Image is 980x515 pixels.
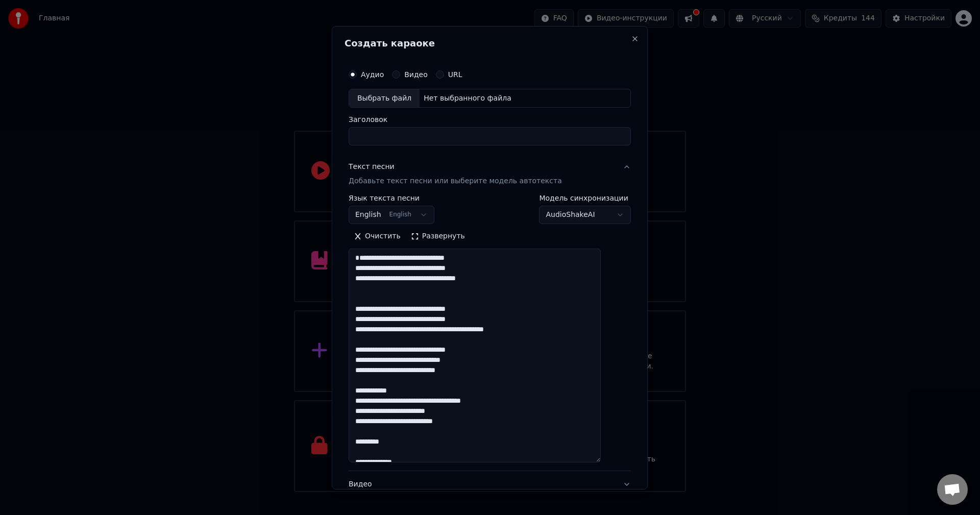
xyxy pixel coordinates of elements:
div: Нет выбранного файла [420,93,516,103]
label: Заголовок [349,116,631,123]
button: Текст песниДобавьте текст песни или выберите модель автотекста [349,154,631,194]
button: Развернуть [406,228,470,244]
h2: Создать караоке [345,38,635,47]
div: Текст песни [349,162,395,172]
p: Добавьте текст песни или выберите модель автотекста [349,176,562,186]
div: Текст песниДобавьте текст песни или выберите модель автотекста [349,194,631,471]
button: Очистить [349,228,406,244]
label: Язык текста песни [349,194,434,202]
label: Видео [404,70,428,78]
div: Видео [349,479,615,504]
button: ВидеоНастройте видео караоке: используйте изображение, видео или цвет [349,471,631,512]
label: Аудио [361,70,384,78]
div: Выбрать файл [349,89,420,107]
label: URL [448,70,462,78]
label: Модель синхронизации [540,194,631,202]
